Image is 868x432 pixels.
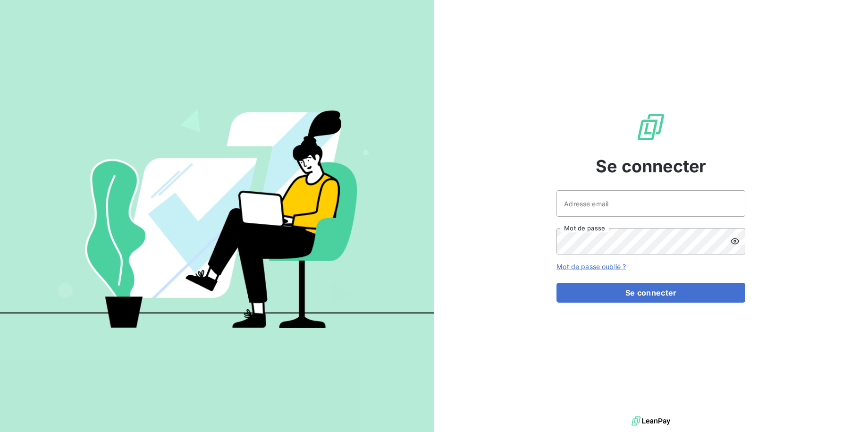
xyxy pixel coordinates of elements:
[556,283,745,303] button: Se connecter
[596,153,706,179] span: Se connecter
[632,414,670,428] img: logo
[556,263,626,271] a: Mot de passe oublié ?
[556,190,745,217] input: placeholder
[636,112,666,142] img: Logo LeanPay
